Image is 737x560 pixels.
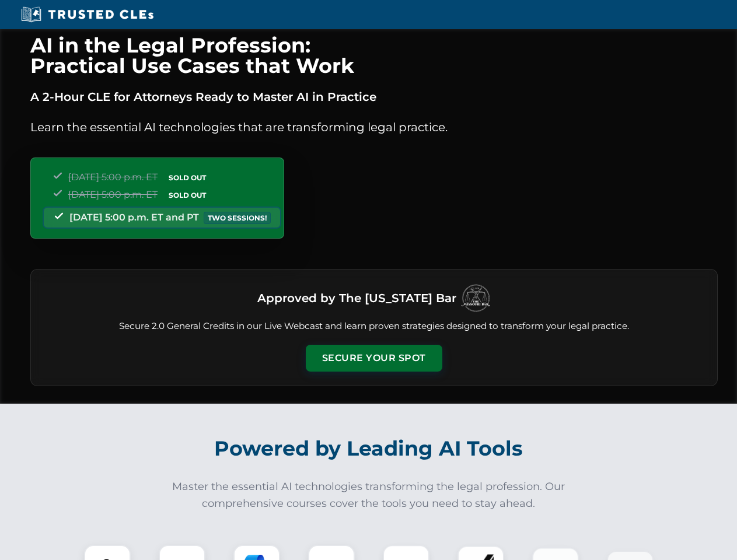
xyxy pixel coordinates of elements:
[165,189,210,201] span: SOLD OUT
[68,171,158,183] span: [DATE] 5:00 p.m. ET
[30,87,718,106] p: A 2-Hour CLE for Attorneys Ready to Master AI in Practice
[68,189,158,200] span: [DATE] 5:00 p.m. ET
[461,283,490,313] img: Logo
[257,288,456,309] h3: Approved by The [US_STATE] Bar
[165,171,210,184] span: SOLD OUT
[165,478,573,512] p: Master the essential AI technologies transforming the legal profession. Our comprehensive courses...
[306,345,442,372] button: Secure Your Spot
[30,35,718,76] h1: AI in the Legal Profession: Practical Use Cases that Work
[30,118,718,136] p: Learn the essential AI technologies that are transforming legal practice.
[18,6,157,23] img: Trusted CLEs
[45,320,703,333] p: Secure 2.0 General Credits in our Live Webcast and learn proven strategies designed to transform ...
[46,428,692,469] h2: Powered by Leading AI Tools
